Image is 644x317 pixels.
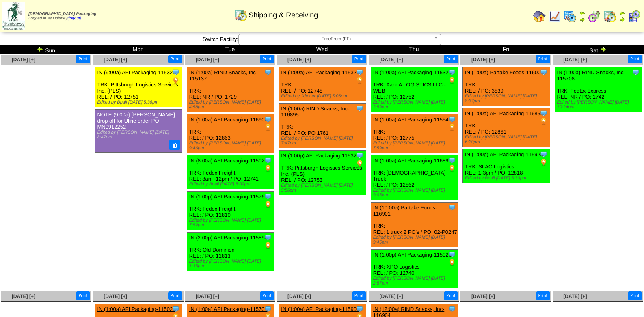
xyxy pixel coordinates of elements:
div: TRK: XPO Logistics REL: / PO: 12740 [371,250,458,288]
div: TRK: Old Dominion REL: / PO: 12813 [187,233,274,271]
div: TRK: REL: / PO: 12863 [187,114,274,153]
img: home.gif [533,10,546,23]
a: IN (10:00a) Partake Foods-116901 [373,205,437,217]
span: [DATE] [+] [471,293,495,299]
a: IN (1:00p) AFI Packaging-115026 [373,252,452,258]
div: Edited by [PERSON_NAME] [DATE] 8:37pm [465,94,549,104]
button: Print [444,291,458,300]
a: [DATE] [+] [287,293,311,299]
button: Print [628,291,642,300]
div: TRK: Pittsburgh Logistics Services, Inc. (PLS) REL: / PO: 12751 [95,67,182,107]
img: PO [448,123,456,132]
span: [DATE] [+] [287,57,311,63]
img: arrowleft.gif [579,10,586,16]
a: NOTE (9:00a) [PERSON_NAME] drop off for Uline order PO MN0912252 [97,112,175,130]
button: Print [536,291,550,300]
span: Logged in as Ddisney [28,12,96,21]
div: TRK: AandA LOGISTICS LLC - WEB REL: / PO: 12752 [371,67,458,112]
a: IN (1:00a) AFI Packaging-116899 [373,157,452,164]
img: calendarinout.gif [603,10,616,23]
a: [DATE] [+] [104,57,127,63]
div: TRK: REL: / PO: 12748 [279,67,366,101]
button: Print [260,55,274,63]
img: Tooltip [264,192,272,201]
img: arrowright.gif [600,46,606,52]
img: Tooltip [356,305,364,313]
td: Sat [552,45,644,54]
button: Delete Note [169,140,180,150]
img: arrowright.gif [579,16,586,23]
td: Wed [276,45,368,54]
a: IN (1:00a) RIND Snacks, Inc-115708 [557,69,625,82]
div: Edited by [PERSON_NAME] [DATE] 2:57pm [373,276,458,286]
img: Tooltip [448,115,456,123]
span: [DATE] [+] [12,57,35,63]
div: Edited by [PERSON_NAME] [DATE] 10:24pm [557,100,642,110]
img: PO [448,76,456,84]
a: IN (9:00a) AFI Packaging-115323 [97,69,175,75]
img: Tooltip [448,68,456,76]
a: [DATE] [+] [563,57,587,63]
a: (logout) [67,16,81,21]
div: TRK: SLAC Logistics REL: 1-3pm / PO: 12818 [463,149,550,183]
img: arrowright.gif [619,16,625,23]
a: IN (1:00p) AFI Packaging-115769 [189,194,268,200]
a: IN (1:00a) AFI Packaging-115324 [373,69,452,75]
span: Shipping & Receiving [249,11,318,19]
a: IN (1:00a) RIND Snacks, Inc-115137 [189,69,257,82]
span: [DATE] [+] [379,293,403,299]
img: Tooltip [356,68,364,76]
div: TRK: REL: / PO: PO 1761 [279,104,366,148]
div: TRK: REL: NR / PO: 1729 [187,67,274,112]
img: PO [448,164,456,173]
a: IN (1:00p) AFI Packaging-115325 [281,153,359,159]
a: [DATE] [+] [563,293,587,299]
div: Edited by [PERSON_NAME] [DATE] 7:59pm [373,141,458,151]
img: Tooltip [356,104,364,112]
td: Fri [460,45,552,54]
img: Tooltip [264,115,272,123]
img: PO [540,117,548,125]
span: [DATE] [+] [104,293,127,299]
div: TRK: [DEMOGRAPHIC_DATA] Truck REL: / PO: 12862 [371,155,458,200]
div: Edited by [PERSON_NAME] [DATE] 9:45pm [373,235,458,245]
img: calendarblend.gif [588,10,601,23]
div: Edited by [PERSON_NAME] [DATE] 9:05pm [373,188,458,198]
img: PO [540,158,548,166]
img: Tooltip [356,151,364,160]
img: line_graph.gif [548,10,561,23]
a: IN (1:00a) AFI Packaging-115707 [189,306,268,312]
img: Tooltip [540,109,548,117]
a: IN (1:00a) RIND Snacks, Inc-116895 [281,106,349,118]
button: Print [352,291,366,300]
a: [DATE] [+] [196,293,219,299]
td: Tue [184,45,276,54]
img: Tooltip [540,68,548,76]
img: Tooltip [540,150,548,158]
div: Edited by [PERSON_NAME] [DATE] 9:46pm [189,141,274,151]
img: PO [448,259,456,267]
div: Edited by [PERSON_NAME] [DATE] 2:59pm [373,100,458,110]
div: Edited by Bpali [DATE] 8:09pm [189,182,274,187]
img: Tooltip [264,305,272,313]
div: Edited by Jdexter [DATE] 5:06pm [281,94,365,99]
img: Tooltip [264,68,272,76]
button: Print [168,55,182,63]
button: Print [352,55,366,63]
img: arrowleft.gif [619,10,625,16]
img: Tooltip [632,68,640,76]
button: Print [76,55,90,63]
span: FreeFrom (FF) [242,34,430,44]
div: TRK: REL: / PO: 12775 [371,114,458,153]
img: Tooltip [264,156,272,164]
img: PO [264,123,272,132]
button: Print [76,291,90,300]
a: IN (2:00p) AFI Packaging-115894 [189,235,268,241]
a: [DATE] [+] [471,57,495,63]
a: IN (1:00a) AFI Packaging-115025 [97,306,175,312]
img: Tooltip [448,156,456,164]
img: Tooltip [448,250,456,259]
